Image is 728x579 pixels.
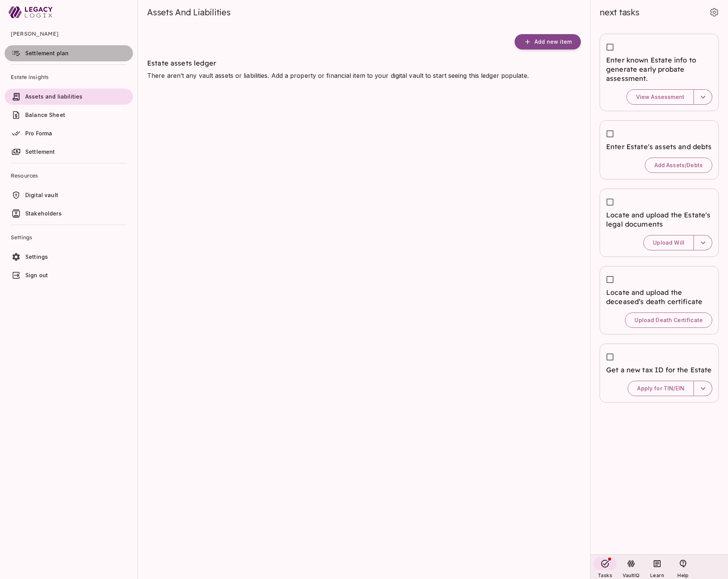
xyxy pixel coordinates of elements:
span: Upload Will [653,239,684,246]
span: Get a new tax ID for the Estate [606,365,712,375]
span: View Assessment [636,94,684,100]
a: Assets and liabilities [5,89,133,105]
a: Settlement plan [5,45,133,61]
span: next tasks [600,7,639,18]
span: Digital vault [25,192,58,198]
button: Upload Death Certificate [625,313,712,328]
a: Digital vault [5,187,133,203]
a: Sign out [5,267,133,283]
span: Settings [25,253,48,260]
span: Enter Estate's assets and debts [606,142,712,151]
a: Balance Sheet [5,107,133,123]
span: Resources [11,166,127,185]
span: Stakeholders [25,210,62,217]
a: Pro Forma [5,125,133,141]
span: Learn [650,572,664,578]
a: Settings [5,249,133,265]
button: Apply for TIN/EIN [628,381,694,396]
span: Add new item [535,38,572,45]
span: Sign out [25,272,48,278]
span: Pro Forma [25,130,52,137]
a: Settlement [5,144,133,160]
span: Estate insights [11,68,127,86]
div: Enter Estate's assets and debtsAdd Assets/Debts [600,120,719,179]
div: Locate and upload the deceased’s death certificateUpload Death Certificate [600,266,719,334]
span: VaultIQ [623,572,639,578]
span: Assets And Liabilities [147,7,231,18]
span: Add Assets/Debts [654,162,703,169]
span: Settings [11,228,127,247]
span: Locate and upload the deceased’s death certificate [606,288,712,306]
div: Locate and upload the Estate's legal documentsUpload Will [600,189,719,257]
span: Assets and liabilities [25,93,82,100]
span: Balance Sheet [25,112,65,118]
span: Settlement plan [25,50,69,56]
span: Tasks [598,572,612,578]
button: Add Assets/Debts [645,158,712,173]
span: Locate and upload the Estate's legal documents [606,211,712,229]
a: Stakeholders [5,206,133,222]
span: Help [677,572,689,578]
span: Apply for TIN/EIN [637,385,684,392]
button: View Assessment [626,89,694,105]
span: Upload Death Certificate [635,317,703,324]
span: Estate assets ledger [147,59,216,67]
button: Upload Will [643,235,694,250]
span: [PERSON_NAME] [11,25,127,43]
div: Enter known Estate info to generate early probate assessment.View Assessment [600,34,719,111]
span: Settlement [25,148,55,155]
span: There aren’t any vault assets or liabilities. Add a property or financial item to your digital va... [147,72,529,79]
div: Get a new tax ID for the EstateApply for TIN/EIN [600,344,719,403]
span: Enter known Estate info to generate early probate assessment. [606,56,712,83]
button: Add new item [515,34,581,49]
